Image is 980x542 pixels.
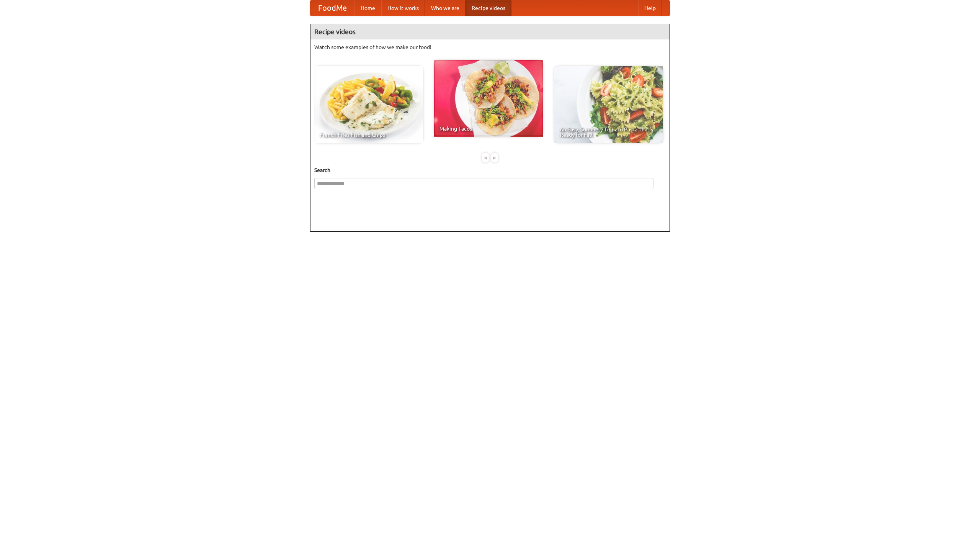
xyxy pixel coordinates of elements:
[425,0,465,16] a: Who we are
[314,66,423,143] a: French Fries Fish and Chips
[554,66,663,143] a: An Easy, Summery Tomato Pasta That's Ready for Fall
[310,0,354,16] a: FoodMe
[354,0,381,16] a: Home
[482,153,489,162] div: «
[439,126,537,131] span: Making Tacos
[314,43,666,51] p: Watch some examples of how we make our food!
[314,166,666,174] h5: Search
[310,24,670,39] h4: Recipe videos
[434,60,543,137] a: Making Tacos
[491,153,498,162] div: »
[465,0,511,16] a: Recipe videos
[320,132,418,138] span: French Fries Fish and Chips
[560,127,658,138] span: An Easy, Summery Tomato Pasta That's Ready for Fall
[381,0,425,16] a: How it works
[638,0,662,16] a: Help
